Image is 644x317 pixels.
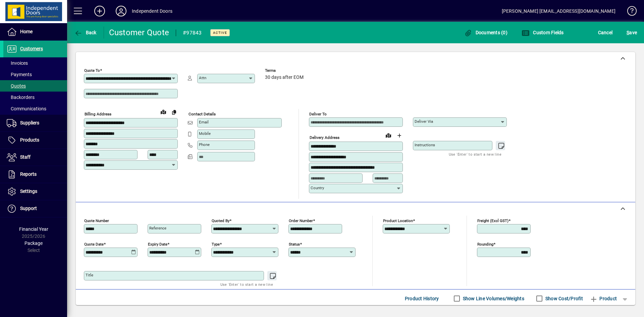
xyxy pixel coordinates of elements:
[462,295,524,302] label: Show Line Volumes/Weights
[3,80,67,92] a: Quotes
[7,83,26,89] span: Quotes
[149,226,166,230] mat-label: Reference
[220,280,273,288] mat-hint: Use 'Enter' to start a new line
[289,242,300,246] mat-label: Status
[627,30,629,35] span: S
[449,150,501,158] mat-hint: Use 'Enter' to start a new line
[212,242,220,246] mat-label: Type
[522,30,564,35] span: Custom Fields
[3,166,67,183] a: Reports
[148,242,167,246] mat-label: Expiry date
[590,293,617,304] span: Product
[289,218,313,223] mat-label: Order number
[199,75,206,80] mat-label: Attn
[199,142,210,147] mat-label: Phone
[7,60,28,66] span: Invoices
[84,68,100,73] mat-label: Quote To
[3,23,67,40] a: Home
[3,92,67,103] a: Backorders
[3,115,67,131] a: Suppliers
[311,186,324,190] mat-label: Country
[20,189,37,194] span: Settings
[265,75,304,80] span: 30 days after EOM
[20,206,37,211] span: Support
[586,293,620,305] button: Product
[544,295,583,302] label: Show Cost/Profit
[3,183,67,200] a: Settings
[502,6,615,16] div: [PERSON_NAME] [EMAIL_ADDRESS][DOMAIN_NAME]
[402,293,442,305] button: Product History
[158,106,169,117] a: View on map
[405,293,439,304] span: Product History
[20,46,43,51] span: Customers
[265,68,305,73] span: Terms
[3,57,67,69] a: Invoices
[183,28,202,38] div: #97843
[169,107,179,117] button: Copy to Delivery address
[7,95,35,100] span: Backorders
[74,30,97,35] span: Back
[132,6,172,16] div: Independent Doors
[67,27,104,39] app-page-header-button: Back
[199,131,211,136] mat-label: Mobile
[622,1,636,23] a: Knowledge Base
[598,27,613,38] span: Cancel
[20,154,31,160] span: Staff
[3,69,67,80] a: Payments
[415,119,433,124] mat-label: Deliver via
[383,218,413,223] mat-label: Product location
[3,103,67,114] a: Communications
[477,242,493,246] mat-label: Rounding
[72,27,98,39] button: Back
[309,112,327,116] mat-label: Deliver To
[3,149,67,166] a: Staff
[212,218,229,223] mat-label: Quoted by
[394,130,405,141] button: Choose address
[3,132,67,149] a: Products
[109,27,169,38] div: Customer Quote
[84,242,104,246] mat-label: Quote date
[24,241,43,246] span: Package
[383,130,394,141] a: View on map
[20,137,39,143] span: Products
[110,5,132,17] button: Profile
[3,200,67,217] a: Support
[627,27,637,38] span: ave
[520,27,566,39] button: Custom Fields
[213,31,227,35] span: Active
[20,171,37,177] span: Reports
[462,27,509,39] button: Documents (0)
[7,72,32,77] span: Payments
[199,120,209,124] mat-label: Email
[415,143,435,147] mat-label: Instructions
[7,106,46,111] span: Communications
[89,5,110,17] button: Add
[84,218,109,223] mat-label: Quote number
[19,226,48,232] span: Financial Year
[464,30,507,35] span: Documents (0)
[596,27,614,39] button: Cancel
[625,27,639,39] button: Save
[20,29,33,34] span: Home
[477,218,508,223] mat-label: Freight (excl GST)
[20,120,39,125] span: Suppliers
[86,273,93,277] mat-label: Title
